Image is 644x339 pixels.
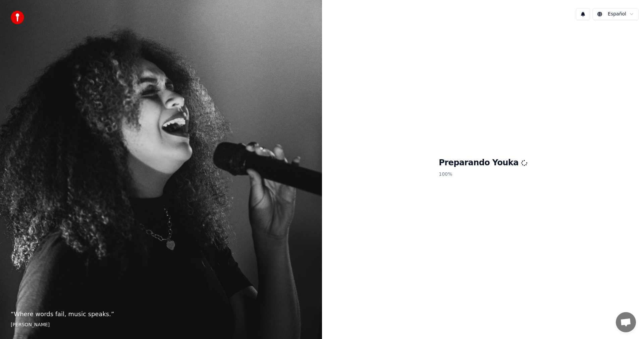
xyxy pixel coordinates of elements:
img: youka [11,11,24,24]
div: Open chat [616,312,636,332]
p: “ Where words fail, music speaks. ” [11,309,311,319]
p: 100 % [439,168,527,180]
h1: Preparando Youka [439,158,527,168]
footer: [PERSON_NAME] [11,322,311,328]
